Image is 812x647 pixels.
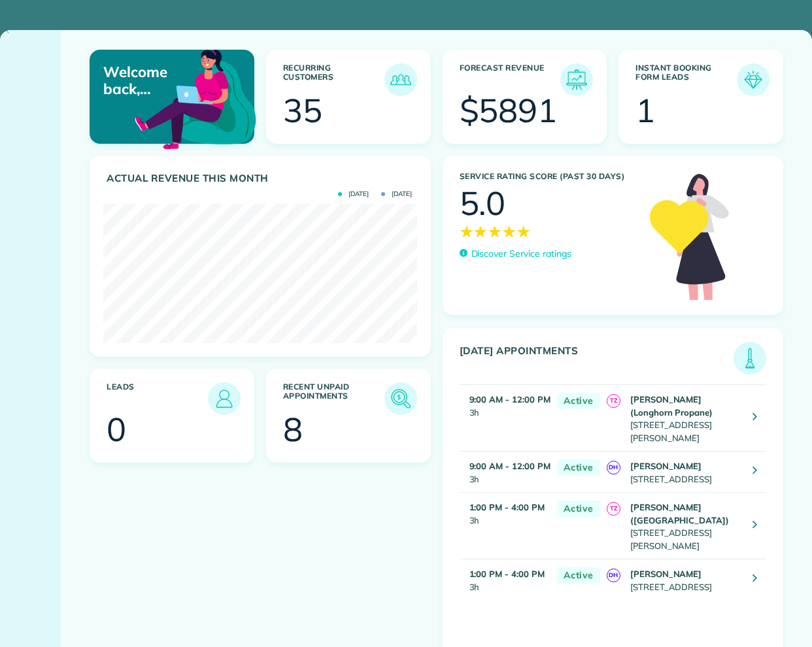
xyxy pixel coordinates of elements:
[488,220,502,243] span: ★
[469,461,550,471] strong: 9:00 AM - 12:00 PM
[460,559,550,601] td: 3h
[460,493,550,559] td: 3h
[469,394,550,405] strong: 9:00 AM - 12:00 PM
[557,459,600,476] span: Active
[502,220,516,243] span: ★
[471,247,571,261] p: Discover Service ratings
[283,94,322,127] div: 35
[630,461,702,471] strong: [PERSON_NAME]
[627,559,743,601] td: [STREET_ADDRESS]
[338,191,369,197] span: [DATE]
[460,63,561,96] h3: Forecast Revenue
[607,569,620,582] span: DH
[516,220,531,243] span: ★
[283,413,303,446] div: 8
[627,452,743,493] td: [STREET_ADDRESS]
[557,393,600,409] span: Active
[283,382,384,415] h3: Recent unpaid appointments
[460,452,550,493] td: 3h
[630,569,702,579] strong: [PERSON_NAME]
[460,220,474,243] span: ★
[630,394,713,418] strong: [PERSON_NAME] (Longhorn Propane)
[460,94,558,127] div: $5891
[283,63,384,96] h3: Recurring Customers
[630,502,729,525] strong: [PERSON_NAME] ([GEOGRAPHIC_DATA])
[635,94,655,127] div: 1
[557,501,600,517] span: Active
[469,569,545,579] strong: 1:00 PM - 4:00 PM
[740,67,766,93] img: icon_form_leads-04211a6a04a5b2264e4ee56bc0799ec3eb69b7e499cbb523a139df1d13a81ae0.png
[460,187,506,220] div: 5.0
[388,67,414,93] img: icon_recurring_customers-cf858462ba22bcd05b5a5880d41d6543d210077de5bb9ebc9590e49fd87d84ed.png
[627,385,743,452] td: [STREET_ADDRESS][PERSON_NAME]
[564,67,590,93] img: icon_forecast_revenue-8c13a41c7ed35a8dcfafea3cbb826a0462acb37728057bba2d056411b612bbbe.png
[107,173,417,184] h3: Actual Revenue this month
[381,191,412,197] span: [DATE]
[103,63,199,98] p: Welcome back, [PERSON_NAME]!
[388,386,414,412] img: icon_unpaid_appointments-47b8ce3997adf2238b356f14209ab4cced10bd1f174958f3ca8f1d0dd7fffeee.png
[737,345,763,371] img: icon_todays_appointments-901f7ab196bb0bea1936b74009e4eb5ffbc2d2711fa7634e0d609ed5ef32b18b.png
[607,502,620,516] span: TZ
[473,220,488,243] span: ★
[132,35,259,161] img: dashboard_welcome-42a62b7d889689a78055ac9021e634bf52bae3f8056760290aed330b23ab8690.png
[107,382,208,415] h3: Leads
[211,386,237,412] img: icon_leads-1bed01f49abd5b7fead27621c3d59655bb73ed531f8eeb49469d10e621d6b896.png
[460,385,550,452] td: 3h
[627,493,743,559] td: [STREET_ADDRESS][PERSON_NAME]
[607,461,620,474] span: DH
[635,63,737,96] h3: Instant Booking Form Leads
[557,567,600,584] span: Active
[607,394,620,408] span: TZ
[460,345,734,374] h3: [DATE] Appointments
[107,413,126,446] div: 0
[460,172,637,181] h3: Service Rating score (past 30 days)
[469,502,545,512] strong: 1:00 PM - 4:00 PM
[460,247,571,261] a: Discover Service ratings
